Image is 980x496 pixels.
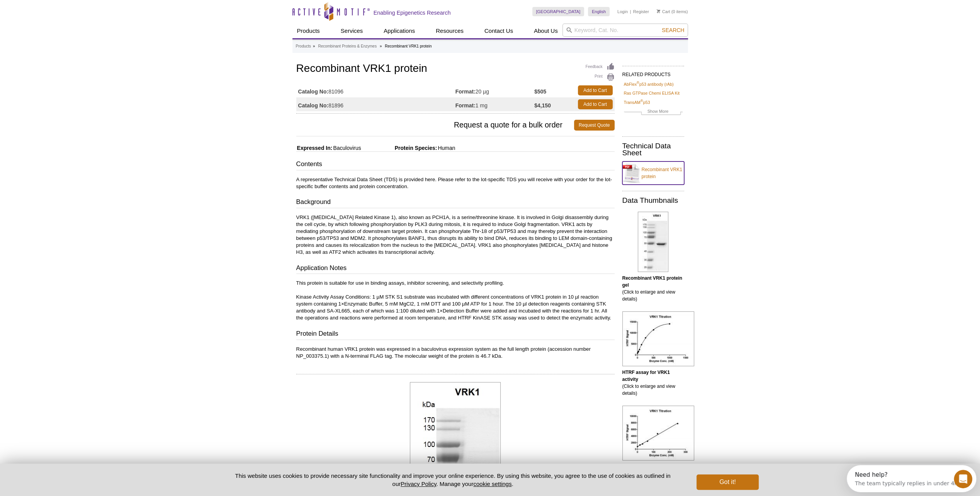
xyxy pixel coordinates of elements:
[296,145,333,151] span: Expressed In:
[480,24,518,38] a: Contact Us
[455,88,476,95] strong: Format:
[638,212,668,272] img: Recombinant VRK1 protein gel
[657,9,670,14] a: Cart
[622,369,684,397] p: (Click to enlarge and view details)
[8,7,113,13] div: Need help?
[588,7,610,16] a: English
[455,97,535,111] td: 1 mg
[637,81,639,85] sup: ®
[437,145,455,151] span: Human
[296,83,455,97] td: 81096
[296,43,311,50] a: Products
[562,24,688,37] input: Keyword, Cat. No.
[622,406,694,460] img: HTRF assay for VRK1 activity
[617,9,628,14] a: Login
[578,99,613,109] a: Add to Cart
[624,81,674,88] a: AbFlex®p53 antibody (rAb)
[296,120,574,131] span: Request a quote for a bulk order
[586,73,615,82] a: Print
[296,280,615,321] p: This protein is suitable for use in binding assays, inhibitor screening, and selectivity profilin...
[534,102,551,109] strong: $4,150
[640,99,643,103] sup: ®
[292,24,324,38] a: Products
[473,481,511,487] button: cookie settings
[385,44,431,48] li: Recombinant VRK1 protein
[296,214,615,256] p: VRK1 ([MEDICAL_DATA] Related Kinase 1), also known as PCH1A, is a serine/threonine kinase. It is ...
[374,9,451,16] h2: Enabling Epigenetics Research
[659,27,686,34] button: Search
[622,370,670,382] b: HTRF assay for VRK1 activity
[3,3,136,24] div: Open Intercom Messenger
[847,465,976,492] iframe: Intercom live chat discovery launcher
[630,7,631,16] li: |
[578,85,613,95] a: Add to Cart
[622,311,694,366] img: HTRF assay for VRK1 activity
[431,24,468,38] a: Resources
[622,143,684,156] h2: Technical Data Sheet
[379,24,420,38] a: Applications
[622,275,682,288] b: Recombinant VRK1 protein gel
[633,9,649,14] a: Register
[8,13,113,21] div: The team typically replies in under 4m
[296,97,455,111] td: 81896
[296,63,615,76] h1: Recombinant VRK1 protein
[954,470,972,488] iframe: Intercom live chat
[296,346,615,360] p: Recombinant human VRK1 protein was expressed in a baculovirus expression system as the full lengt...
[662,27,684,33] span: Search
[296,176,615,190] p: A representative Technical Data Sheet (TDS) is provided here. Please refer to the lot-specific TD...
[529,24,562,38] a: About Us
[296,263,615,274] h3: Application Notes
[296,160,615,170] h3: Contents
[313,44,315,48] li: »
[657,9,660,13] img: Your Cart
[336,24,368,38] a: Services
[455,102,476,109] strong: Format:
[296,197,615,208] h3: Background
[624,99,650,106] a: TransAM®p53
[455,83,535,97] td: 20 µg
[296,329,615,340] h3: Protein Details
[532,7,584,16] a: [GEOGRAPHIC_DATA]
[622,275,684,302] p: (Click to enlarge and view details)
[574,120,615,131] a: Request Quote
[298,102,329,109] strong: Catalog No:
[222,472,684,488] p: This website uses cookies to provide necessary site functionality and improve your online experie...
[332,145,361,151] span: Baculovirus
[318,43,377,50] a: Recombinant Proteins & Enzymes
[696,474,758,490] button: Got it!
[401,481,436,487] a: Privacy Policy
[586,63,615,71] a: Feedback
[363,145,437,151] span: Protein Species:
[380,44,382,48] li: »
[622,66,684,80] h2: RELATED PRODUCTS
[622,161,684,185] a: Recombinant VRK1 protein
[534,88,546,95] strong: $505
[298,88,329,95] strong: Catalog No:
[624,108,683,117] a: Show More
[624,90,680,97] a: Ras GTPase Chemi ELISA Kit
[657,7,688,16] li: (0 items)
[622,197,684,204] h2: Data Thumbnails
